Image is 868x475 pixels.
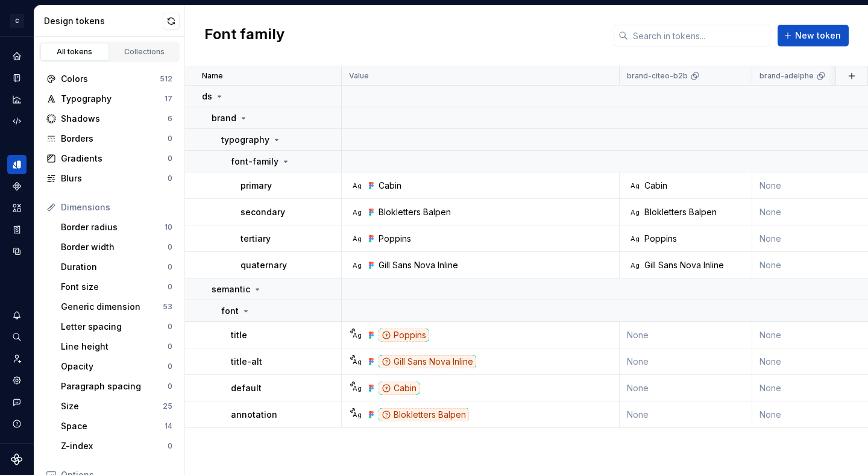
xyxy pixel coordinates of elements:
div: Blurs [61,172,168,184]
a: Border radius10 [56,218,177,237]
button: Search ⌘K [7,327,27,347]
td: None [620,401,752,428]
a: Colors512 [42,69,177,89]
div: 0 [168,134,172,143]
svg: Supernova Logo [11,453,23,465]
div: 10 [165,222,172,232]
div: Border width [61,241,168,253]
div: 17 [165,94,172,104]
div: Size [61,400,163,412]
div: Blokletters Balpen [644,206,717,218]
div: Letter spacing [61,321,168,333]
div: Blokletters Balpen [379,206,451,218]
div: Generic dimension [61,301,163,313]
div: 0 [168,342,172,351]
a: Blurs0 [42,169,177,188]
a: Opacity0 [56,357,177,376]
div: Blokletters Balpen [379,408,469,421]
p: annotation [231,409,277,421]
div: 0 [168,362,172,371]
div: Line height [61,341,168,353]
p: brand-citeo-b2b [627,71,688,81]
div: Ag [352,260,362,270]
div: Design tokens [44,15,163,27]
div: Collections [115,47,175,57]
div: Opacity [61,360,168,373]
a: Letter spacing0 [56,317,177,336]
input: Search in tokens... [628,25,770,46]
p: semantic [212,283,250,295]
div: C [10,14,24,28]
div: Dimensions [61,201,172,213]
a: Shadows6 [42,109,177,128]
p: typography [221,134,269,146]
div: 0 [168,382,172,391]
div: Font size [61,281,168,293]
a: Duration0 [56,257,177,277]
div: Ag [352,181,362,190]
p: secondary [241,206,285,218]
div: All tokens [45,47,105,57]
p: default [231,382,262,394]
div: Poppins [379,233,411,245]
td: None [620,375,752,401]
div: 53 [163,302,172,312]
div: Poppins [379,329,429,342]
div: 0 [168,441,172,451]
a: Line height0 [56,337,177,356]
div: Cabin [379,180,401,192]
div: Ag [352,357,362,366]
a: Design tokens [7,155,27,174]
p: primary [241,180,272,192]
div: Gill Sans Nova Inline [379,259,458,271]
div: 6 [168,114,172,124]
p: font [221,305,239,317]
div: 0 [168,262,172,272]
a: Generic dimension53 [56,297,177,316]
a: Z-index0 [56,436,177,456]
div: Z-index [61,440,168,452]
a: Assets [7,198,27,218]
div: Gradients [61,153,168,165]
div: Cabin [379,382,420,395]
a: Size25 [56,397,177,416]
p: brand [212,112,236,124]
div: Ag [352,383,362,393]
p: tertiary [241,233,271,245]
div: Ag [352,410,362,420]
div: Ag [352,330,362,340]
div: Ag [630,260,640,270]
a: Data sources [7,242,27,261]
div: Home [7,46,27,66]
a: Border width0 [56,237,177,257]
p: brand-adelphe [759,71,814,81]
p: font-family [231,156,278,168]
div: Duration [61,261,168,273]
a: Documentation [7,68,27,87]
div: Storybook stories [7,220,27,239]
td: None [620,322,752,348]
div: 512 [160,74,172,84]
div: Ag [352,234,362,244]
div: Ag [630,207,640,217]
p: Name [202,71,223,81]
div: Ag [630,234,640,244]
a: Analytics [7,90,27,109]
a: Invite team [7,349,27,368]
button: Notifications [7,306,27,325]
div: Typography [61,93,165,105]
div: 14 [165,421,172,431]
h2: Font family [204,25,285,46]
p: title-alt [231,356,262,368]
a: Font size0 [56,277,177,297]
div: Shadows [61,113,168,125]
a: Paragraph spacing0 [56,377,177,396]
a: Components [7,177,27,196]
